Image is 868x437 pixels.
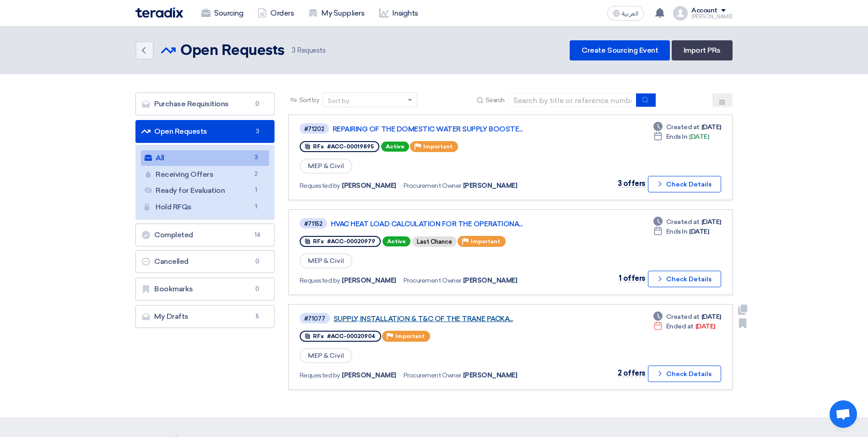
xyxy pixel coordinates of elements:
[252,257,263,266] span: 0
[653,132,709,142] div: [DATE]
[313,333,324,339] span: RFx
[618,369,646,377] span: 2 offers
[331,220,560,228] a: HVAC HEAT LOAD CALCULATION FOR THE OPERATIONA...
[607,6,644,21] button: العربية
[327,143,374,150] span: #ACC-00019895
[327,333,376,339] span: #ACC-00020904
[135,305,275,328] a: My Drafts5
[250,3,301,23] a: Orders
[300,276,340,285] span: Requested by
[251,169,262,179] span: 2
[300,181,340,191] span: Requested by
[135,93,275,115] a: Purchase Requisitions0
[301,3,372,23] a: My Suppliers
[304,126,324,132] div: #71202
[463,371,518,380] span: [PERSON_NAME]
[135,224,275,246] a: Completed14
[292,46,296,55] span: 3
[381,142,409,152] span: Active
[672,40,733,60] a: Import PRs
[300,253,352,268] span: MEP & Civil
[395,333,425,339] span: Important
[666,227,688,236] span: Ends In
[648,271,721,287] button: Check Details
[135,278,275,300] a: Bookmarks0
[463,181,518,191] span: [PERSON_NAME]
[648,176,721,192] button: Check Details
[622,11,638,17] span: العربية
[252,284,263,294] span: 0
[404,276,461,285] span: Procurement Owner
[300,348,352,363] span: MEP & Civil
[333,125,561,133] a: REPAIRING OF THE DOMESTIC WATER SUPPLY BOOSTE...
[313,238,324,245] span: RFx
[404,371,461,380] span: Procurement Owner
[252,230,263,240] span: 14
[328,96,349,106] div: Sort by
[141,167,269,182] a: Receiving Offers
[653,227,709,236] div: [DATE]
[135,250,275,273] a: Cancelled0
[292,45,326,56] span: Requests
[666,312,700,322] span: Created at
[383,236,410,246] span: Active
[653,322,715,331] div: [DATE]
[135,7,183,18] img: Teradix logo
[342,181,396,191] span: [PERSON_NAME]
[412,236,457,247] div: Last Chance
[830,400,857,428] a: Open chat
[342,276,396,285] span: [PERSON_NAME]
[141,150,269,166] a: All
[666,122,700,132] span: Created at
[135,120,275,143] a: Open Requests3
[252,99,263,109] span: 0
[485,95,505,105] span: Search
[404,181,461,191] span: Procurement Owner
[666,132,688,142] span: Ends In
[327,238,375,245] span: #ACC-00020979
[471,238,500,245] span: Important
[194,3,250,23] a: Sourcing
[666,217,700,227] span: Created at
[304,316,325,322] div: #71077
[691,7,717,15] div: Account
[673,6,688,21] img: profile_test.png
[334,315,562,323] a: SUPPLY, INSTALLATION & T&C OF THE TRANE PACKA...
[653,217,721,227] div: [DATE]
[251,202,262,212] span: 1
[313,143,324,150] span: RFx
[252,312,263,321] span: 5
[666,322,694,331] span: Ended at
[251,186,262,195] span: 1
[252,127,263,136] span: 3
[251,153,262,163] span: 3
[342,371,396,380] span: [PERSON_NAME]
[691,14,733,19] div: [PERSON_NAME]
[618,179,646,188] span: 3 offers
[463,276,518,285] span: [PERSON_NAME]
[508,93,636,107] input: Search by title or reference number
[141,183,269,198] a: Ready for Evaluation
[653,312,721,322] div: [DATE]
[619,274,646,283] span: 1 offers
[300,371,340,380] span: Requested by
[300,158,352,174] span: MEP & Civil
[180,42,285,60] h2: Open Requests
[423,143,453,150] span: Important
[570,40,670,60] a: Create Sourcing Event
[304,221,323,227] div: #71152
[653,122,721,132] div: [DATE]
[648,366,721,382] button: Check Details
[299,95,319,105] span: Sort by
[141,199,269,215] a: Hold RFQs
[372,3,426,23] a: Insights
